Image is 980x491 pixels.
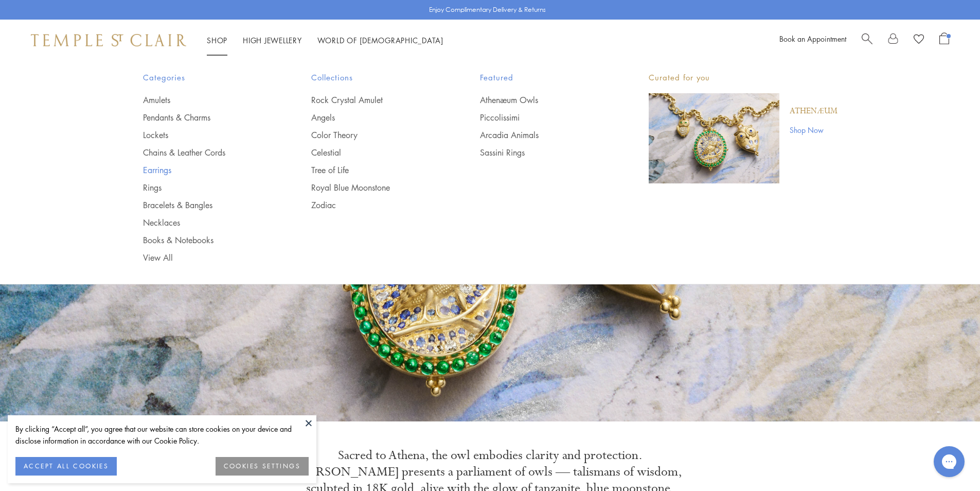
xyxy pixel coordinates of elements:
nav: Main navigation [207,34,443,47]
a: Sassini Rings [480,147,608,158]
button: ACCEPT ALL COOKIES [15,457,117,476]
a: Arcadia Animals [480,129,608,141]
a: Open Shopping Bag [939,32,949,48]
span: Featured [480,71,608,84]
a: Necklaces [143,217,271,228]
a: Bracelets & Bangles [143,199,271,211]
a: High JewelleryHigh Jewellery [243,35,302,45]
a: Search [862,32,872,48]
p: Curated for you [649,71,838,84]
a: World of [DEMOGRAPHIC_DATA]World of [DEMOGRAPHIC_DATA] [317,35,443,45]
a: Celestial [311,147,439,158]
span: Categories [143,71,271,84]
a: Athenæum Owls [480,94,608,106]
a: Earrings [143,164,271,176]
a: Zodiac [311,199,439,211]
a: Piccolissimi [480,112,608,123]
a: Amulets [143,94,271,106]
a: Rock Crystal Amulet [311,94,439,106]
a: Rings [143,182,271,193]
span: Collections [311,71,439,84]
p: Enjoy Complimentary Delivery & Returns [429,5,546,15]
a: Shop Now [790,124,838,136]
a: ShopShop [207,35,227,45]
button: COOKIES SETTINGS [216,457,309,476]
div: By clicking “Accept all”, you agree that our website can store cookies on your device and disclos... [15,423,309,447]
a: Royal Blue Moonstone [311,182,439,193]
a: Color Theory [311,129,439,141]
a: View Wishlist [914,32,924,48]
a: Angels [311,112,439,123]
a: Chains & Leather Cords [143,147,271,158]
img: Temple St. Clair [31,34,186,46]
a: Athenæum [790,106,838,117]
a: View All [143,252,271,263]
a: Pendants & Charms [143,112,271,123]
a: Lockets [143,129,271,141]
iframe: Gorgias live chat messenger [929,443,970,481]
a: Books & Notebooks [143,234,271,246]
a: Tree of Life [311,164,439,176]
a: Book an Appointment [779,33,846,44]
